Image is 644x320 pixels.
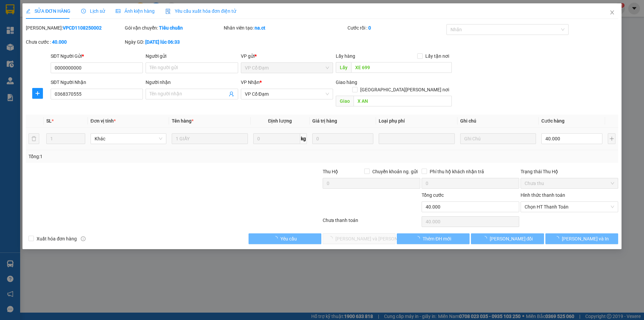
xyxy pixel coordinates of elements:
[172,133,248,144] input: VD: Bàn, Ghế
[268,118,292,124] span: Định lượng
[423,235,451,242] span: Thêm ĐH mới
[471,233,544,244] button: [PERSON_NAME] đổi
[116,9,120,13] span: picture
[116,8,155,14] span: Ảnh kiện hàng
[354,96,452,106] input: Dọc đường
[422,192,444,198] span: Tổng cước
[541,118,565,124] span: Cước hàng
[125,38,222,46] div: Ngày GD:
[245,89,329,99] span: VP Cổ Đạm
[146,79,238,86] div: Người nhận
[125,24,222,32] div: Gói vận chuyển:
[81,236,86,241] span: info-circle
[521,192,565,198] label: Hình thức thanh toán
[351,62,452,73] input: Dọc đường
[610,205,614,209] span: close-circle
[358,86,452,93] span: [GEOGRAPHIC_DATA][PERSON_NAME] nơi
[427,168,487,175] span: Phí thu hộ khách nhận trả
[51,52,143,60] div: SĐT Người Gửi
[368,25,371,31] b: 0
[81,8,105,14] span: Lịch sử
[482,236,490,241] span: loading
[29,153,249,160] div: Tổng: 1
[323,169,338,174] span: Thu Hộ
[26,9,31,13] span: edit
[241,80,260,85] span: VP Nhận
[51,79,143,86] div: SĐT Người Nhận
[26,24,123,32] div: [PERSON_NAME]:
[255,25,265,31] b: na.ct
[458,115,539,128] th: Ghi chú
[81,9,86,13] span: clock-circle
[300,133,307,144] span: kg
[224,24,346,32] div: Nhân viên tạo:
[273,236,280,241] span: loading
[280,235,297,242] span: Yêu cầu
[397,233,470,244] button: Thêm ĐH mới
[323,233,395,244] button: [PERSON_NAME] và [PERSON_NAME] hàng
[336,80,357,85] span: Giao hàng
[525,202,614,212] span: Chọn HT Thanh Toán
[29,133,39,144] button: delete
[608,133,615,144] button: plus
[312,133,373,144] input: 0
[46,118,52,124] span: SL
[347,24,445,32] div: Cước rồi :
[245,63,329,73] span: VP Cổ Đạm
[609,10,615,15] span: close
[415,236,423,241] span: loading
[490,235,533,242] span: [PERSON_NAME] đổi
[554,236,562,241] span: loading
[63,25,102,31] b: VPCD1108250002
[423,52,452,60] span: Lấy tận nơi
[322,217,421,228] div: Chưa thanh toán
[26,8,70,14] span: SỬA ĐƠN HÀNG
[165,8,236,14] span: Yêu cầu xuất hóa đơn điện tử
[336,62,351,73] span: Lấy
[562,235,609,242] span: [PERSON_NAME] và In
[165,9,171,14] img: icon
[249,233,321,244] button: Yêu cầu
[370,168,420,175] span: Chuyển khoản ng. gửi
[52,39,67,45] b: 40.000
[229,91,234,97] span: user-add
[95,134,162,144] span: Khác
[525,178,614,188] span: Chưa thu
[336,53,355,59] span: Lấy hàng
[91,118,116,124] span: Đơn vị tính
[146,52,238,60] div: Người gửi
[32,88,43,99] button: plus
[545,233,618,244] button: [PERSON_NAME] và In
[312,118,337,124] span: Giá trị hàng
[33,91,43,96] span: plus
[172,118,194,124] span: Tên hàng
[159,25,183,31] b: Tiêu chuẩn
[521,168,618,175] div: Trạng thái Thu Hộ
[460,133,536,144] input: Ghi Chú
[336,96,354,106] span: Giao
[603,3,622,22] button: Close
[376,115,457,128] th: Loại phụ phí
[145,39,180,45] b: [DATE] lúc 06:33
[241,52,333,60] div: VP gửi
[26,38,123,46] div: Chưa cước :
[34,235,79,242] span: Xuất hóa đơn hàng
